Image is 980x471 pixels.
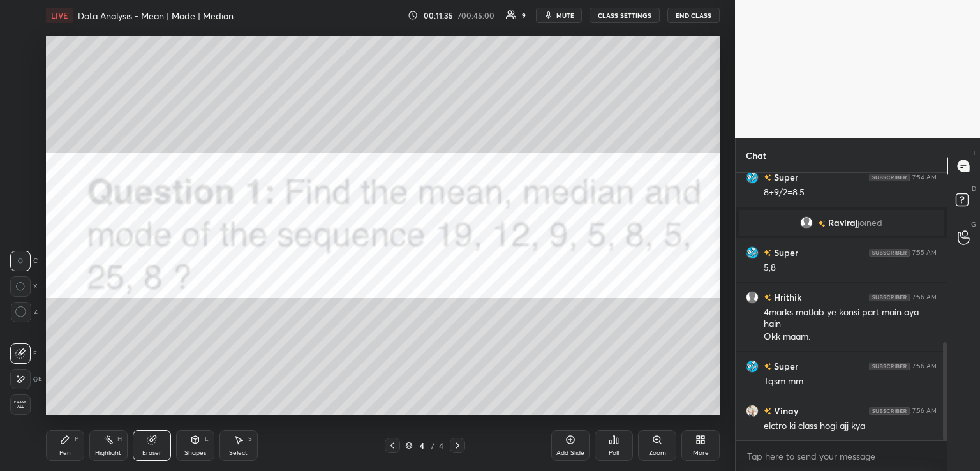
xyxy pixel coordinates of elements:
[869,407,910,415] img: 4P8fHbbgJtejmAAAAAElFTkSuQmCC
[764,331,937,343] div: Okk maam.
[667,8,720,23] button: End Class
[10,276,38,297] div: X
[590,8,660,23] button: CLASS SETTINGS
[746,360,759,373] img: 4cafb2ba3fa743b898b1324be37c18cd.jpg
[649,450,666,456] div: Zoom
[771,404,798,417] h6: Vinay
[869,249,910,257] img: 4P8fHbbgJtejmAAAAAElFTkSuQmCC
[912,363,937,370] div: 7:56 AM
[78,10,234,22] h4: Data Analysis - Mean | Mode | Median
[771,359,798,373] h6: Super
[764,306,937,331] div: 4marks matlab ye konsi part main aya hain
[693,450,709,456] div: More
[95,450,121,456] div: Highlight
[431,442,434,449] div: /
[771,246,798,259] h6: Super
[248,436,252,442] div: S
[10,251,38,271] div: C
[746,246,759,259] img: 4cafb2ba3fa743b898b1324be37c18cd.jpg
[736,138,776,172] p: Chat
[746,291,759,304] img: default.png
[746,171,759,184] img: 4cafb2ba3fa743b898b1324be37c18cd.jpg
[764,250,771,257] img: no-rating-badge.077c3623.svg
[117,436,122,442] div: H
[556,11,574,20] span: mute
[800,216,813,229] img: default.png
[764,375,937,388] div: Tqsm mm
[229,450,248,456] div: Select
[205,436,209,442] div: L
[184,450,206,456] div: Shapes
[10,369,42,389] div: E
[75,436,78,442] div: P
[764,420,937,433] div: elctro ki class hogi ajj kya
[764,174,771,181] img: no-rating-badge.077c3623.svg
[971,220,976,229] p: G
[11,400,30,409] span: Erase all
[912,174,937,181] div: 7:54 AM
[142,450,161,456] div: Eraser
[59,450,71,456] div: Pen
[522,12,526,19] div: 9
[415,442,428,449] div: 4
[46,8,73,23] div: LIVE
[828,218,857,228] span: Raviraj
[972,148,976,158] p: T
[912,249,937,257] div: 7:55 AM
[10,343,37,364] div: E
[764,294,771,301] img: no-rating-badge.077c3623.svg
[746,405,759,417] img: c7782a62e1c94338aba83b173edc9b9f.jpg
[536,8,582,23] button: mute
[771,170,798,184] h6: Super
[857,218,882,228] span: joined
[764,262,937,274] div: 5,8
[764,186,937,199] div: 8+9/2=8.5
[912,407,937,415] div: 7:56 AM
[818,220,826,227] img: no-rating-badge.077c3623.svg
[10,302,38,322] div: Z
[869,363,910,370] img: 4P8fHbbgJtejmAAAAAElFTkSuQmCC
[609,450,619,456] div: Poll
[869,294,910,301] img: 4P8fHbbgJtejmAAAAAElFTkSuQmCC
[764,408,771,415] img: no-rating-badge.077c3623.svg
[556,450,584,456] div: Add Slide
[764,363,771,370] img: no-rating-badge.077c3623.svg
[869,174,910,181] img: 4P8fHbbgJtejmAAAAAElFTkSuQmCC
[736,173,947,441] div: grid
[771,290,801,304] h6: Hrithik
[912,294,937,301] div: 7:56 AM
[437,440,445,451] div: 4
[972,184,976,193] p: D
